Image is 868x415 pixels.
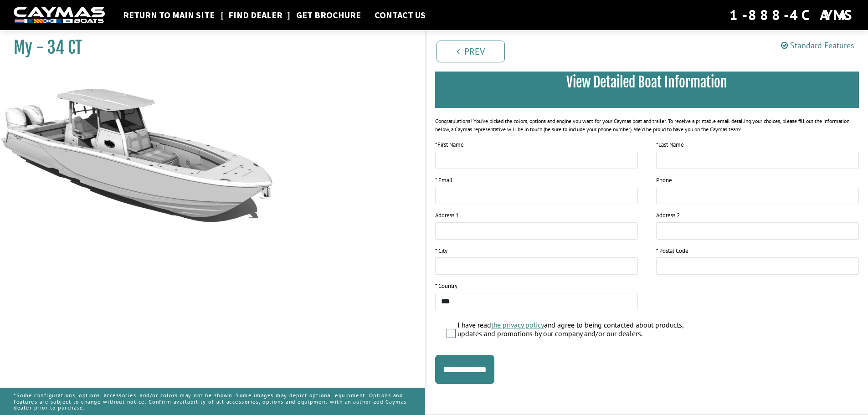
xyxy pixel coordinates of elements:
[437,41,505,62] a: Prev
[14,37,402,58] h1: My - 34 CT
[457,321,705,340] label: I have read and agree to being contacted about products, updates and promotions by our company an...
[292,9,365,21] a: Get Brochure
[14,388,411,415] p: *Some configurations, options, accessories, and/or colors may not be shown. Some images may depic...
[656,211,680,220] label: Address 2
[118,9,219,21] a: Return to main site
[491,320,544,329] a: the privacy policy
[370,9,430,21] a: Contact Us
[435,117,859,133] div: Congratulations! You’ve picked the colors, options and engine you want for your Caymas boat and t...
[224,9,287,21] a: Find Dealer
[449,74,846,91] h3: View Detailed Boat Information
[656,140,684,149] label: Last Name
[435,140,464,149] label: First Name
[781,40,854,51] a: Standard Features
[435,246,447,256] label: * City
[435,176,452,185] label: * Email
[435,211,459,220] label: Address 1
[14,7,105,24] img: white-logo-c9c8dbefe5ff5ceceb0f0178aa75bf4bb51f6bca0971e226c86eb53dfe498488.png
[656,246,688,256] label: * Postal Code
[729,5,854,25] div: 1-888-4CAYMAS
[656,176,672,185] label: Phone
[435,282,457,291] label: * Country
